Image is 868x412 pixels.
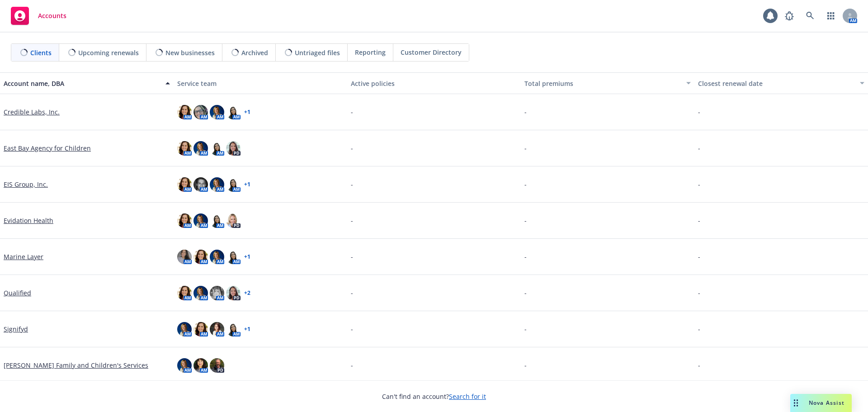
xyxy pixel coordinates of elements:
[177,250,192,264] img: photo
[809,399,844,407] span: Nova Assist
[355,47,386,57] span: Reporting
[4,252,43,261] a: Marine Layer
[210,250,224,264] img: photo
[4,107,60,117] a: Credible Labs, Inc.
[78,48,139,57] span: Upcoming renewals
[4,180,48,189] a: EIS Group, Inc.
[698,216,700,225] span: -
[698,360,700,370] span: -
[351,107,353,117] span: -
[7,3,70,28] a: Accounts
[351,360,353,370] span: -
[351,79,517,88] div: Active policies
[241,48,268,57] span: Archived
[244,327,250,332] a: + 1
[4,143,91,153] a: East Bay Agency for Children
[226,286,241,300] img: photo
[351,324,353,334] span: -
[226,322,241,336] img: photo
[177,79,344,88] div: Service team
[193,213,208,228] img: photo
[193,286,208,300] img: photo
[210,358,224,373] img: photo
[226,250,241,264] img: photo
[524,324,527,334] span: -
[193,358,208,373] img: photo
[521,72,694,94] button: Total premiums
[698,79,854,88] div: Closest renewal date
[351,216,353,225] span: -
[4,288,31,298] a: Qualified
[524,180,527,189] span: -
[351,143,353,153] span: -
[347,72,521,94] button: Active policies
[524,79,681,88] div: Total premiums
[177,213,192,228] img: photo
[177,358,192,373] img: photo
[351,180,353,189] span: -
[244,290,250,296] a: + 2
[524,288,527,298] span: -
[790,394,852,412] button: Nova Assist
[351,252,353,261] span: -
[193,141,208,156] img: photo
[30,48,52,57] span: Clients
[694,72,868,94] button: Closest renewal date
[698,288,700,298] span: -
[382,392,486,401] span: Can't find an account?
[524,107,527,117] span: -
[210,177,224,192] img: photo
[401,47,462,57] span: Customer Directory
[698,107,700,117] span: -
[226,213,241,228] img: photo
[698,180,700,189] span: -
[177,141,192,156] img: photo
[4,324,28,334] a: Signifyd
[244,254,250,260] a: + 1
[193,105,208,119] img: photo
[244,182,250,187] a: + 1
[244,109,250,115] a: + 1
[449,392,486,401] a: Search for it
[177,105,192,119] img: photo
[790,394,802,412] div: Drag to move
[38,12,66,19] span: Accounts
[351,288,353,298] span: -
[226,141,241,156] img: photo
[295,48,340,57] span: Untriaged files
[524,360,527,370] span: -
[174,72,347,94] button: Service team
[165,48,215,57] span: New businesses
[4,360,148,370] a: [PERSON_NAME] Family and Children's Services
[524,216,527,225] span: -
[193,322,208,336] img: photo
[210,213,224,228] img: photo
[226,105,241,119] img: photo
[210,322,224,336] img: photo
[822,7,840,25] a: Switch app
[698,324,700,334] span: -
[193,250,208,264] img: photo
[524,143,527,153] span: -
[698,252,700,261] span: -
[801,7,819,25] a: Search
[780,7,798,25] a: Report a Bug
[177,322,192,336] img: photo
[698,143,700,153] span: -
[226,177,241,192] img: photo
[4,216,53,225] a: Evidation Health
[210,286,224,300] img: photo
[210,141,224,156] img: photo
[210,105,224,119] img: photo
[193,177,208,192] img: photo
[524,252,527,261] span: -
[177,286,192,300] img: photo
[177,177,192,192] img: photo
[4,79,160,88] div: Account name, DBA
